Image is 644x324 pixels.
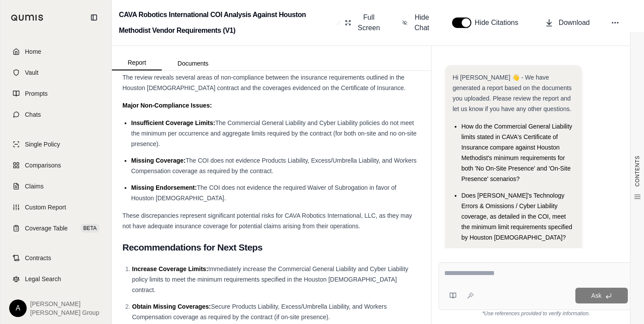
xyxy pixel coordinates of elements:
button: Documents [162,56,224,70]
div: A [9,300,27,317]
a: Vault [6,63,106,82]
span: Claims [25,182,44,191]
span: Custom Report [25,203,66,212]
button: Full Screen [341,9,385,37]
span: BETA [81,224,99,233]
div: *Use references provided to verify information. [439,310,634,317]
a: Coverage TableBETA [6,219,106,238]
a: Prompts [6,84,106,103]
a: Claims [6,177,106,196]
span: Full Screen [356,12,381,33]
span: The Commercial General Liability and Cyber Liability policies do not meet the minimum per occurre... [131,119,417,147]
span: These discrepancies represent significant potential risks for CAVA Robotics International, LLC, a... [122,212,412,230]
span: Hi [PERSON_NAME] 👋 - We have generated a report based on the documents you uploaded. Please revie... [453,74,571,112]
span: [PERSON_NAME] Group [30,308,99,317]
button: Collapse sidebar [87,10,101,24]
button: Report [112,56,162,70]
span: Obtain Missing Coverages: [132,303,211,310]
span: Hide Chat [413,12,431,33]
a: Custom Report [6,198,106,217]
span: Ask [591,292,601,299]
span: Hide Citations [475,17,524,28]
a: Legal Search [6,269,106,289]
span: Chats [25,110,41,119]
span: Missing Coverage: [131,157,185,164]
span: Insufficient Coverage Limits: [131,119,215,126]
span: Does [PERSON_NAME]'s Technology Errors & Omissions / Cyber Liability coverage, as detailed in the... [461,192,572,241]
a: Chats [6,105,106,124]
button: Download [541,14,593,31]
span: How do the Commercial General Liability limits stated in CAVA's Certificate of Insurance compare ... [461,123,572,182]
span: The review reveals several areas of non-compliance between the insurance requirements outlined in... [122,74,406,91]
h2: CAVA Robotics International COI Analysis Against Houston Methodist Vendor Requirements (V1) [119,7,333,38]
h2: Recommendations for Next Steps [122,238,421,257]
a: Comparisons [6,156,106,175]
a: Contracts [6,248,106,268]
span: CONTENTS [634,156,641,187]
button: Ask [575,288,628,303]
span: Immediately increase the Commercial General Liability and Cyber Liability policy limits to meet t... [132,265,408,293]
span: Single Policy [25,140,60,149]
span: Missing Endorsement: [131,184,197,191]
a: Home [6,42,106,61]
span: Contracts [25,254,51,262]
span: Increase Coverage Limits: [132,265,208,272]
span: Coverage Table [25,224,68,233]
span: Secure Products Liability, Excess/Umbrella Liability, and Workers Compensation coverage as requir... [132,303,387,321]
span: Legal Search [25,275,61,283]
button: Hide Chat [399,9,435,37]
span: Prompts [25,89,48,98]
span: [PERSON_NAME] [30,300,99,308]
img: Qumis Logo [11,14,44,21]
span: Vault [25,68,38,77]
strong: Major Non-Compliance Issues: [122,102,212,109]
a: Single Policy [6,135,106,154]
span: Comparisons [25,161,61,170]
span: Home [25,47,41,56]
span: The COI does not evidence the required Waiver of Subrogation in favor of Houston [DEMOGRAPHIC_DATA]. [131,184,396,202]
span: Download [559,17,590,28]
span: The COI does not evidence Products Liability, Excess/Umbrella Liability, and Workers Compensation... [131,157,417,174]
